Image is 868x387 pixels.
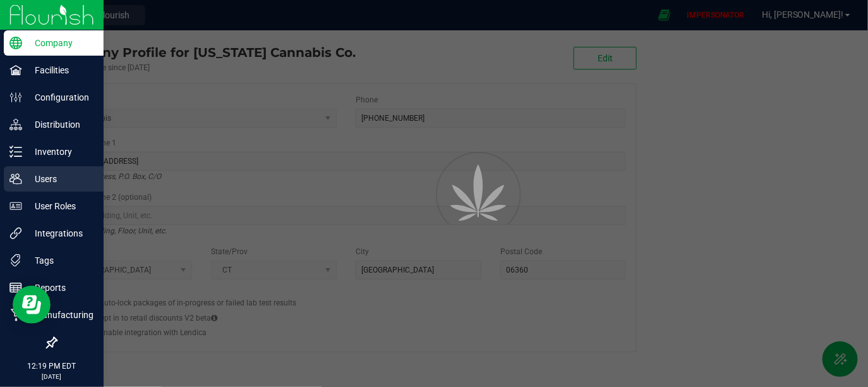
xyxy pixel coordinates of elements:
p: Distribution [22,117,98,132]
inline-svg: Company [9,37,22,49]
p: Inventory [22,144,98,159]
inline-svg: Inventory [9,145,22,158]
inline-svg: Facilities [9,64,22,77]
p: User Roles [22,199,98,214]
p: Facilities [22,63,98,78]
p: Company [22,35,98,51]
inline-svg: User Roles [9,200,22,212]
inline-svg: Integrations [9,227,22,240]
p: Manufacturing [22,307,98,322]
p: 12:19 PM EDT [6,360,98,372]
p: Configuration [22,90,98,105]
p: Reports [22,280,98,295]
p: [DATE] [6,372,98,381]
inline-svg: Distribution [9,118,22,131]
p: Integrations [22,226,98,241]
p: Users [22,171,98,187]
inline-svg: Tags [9,254,22,267]
p: Tags [22,253,98,268]
inline-svg: Manufacturing [9,309,22,321]
inline-svg: Users [9,173,22,185]
iframe: Resource center [13,286,51,324]
inline-svg: Reports [9,281,22,294]
inline-svg: Configuration [9,91,22,104]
